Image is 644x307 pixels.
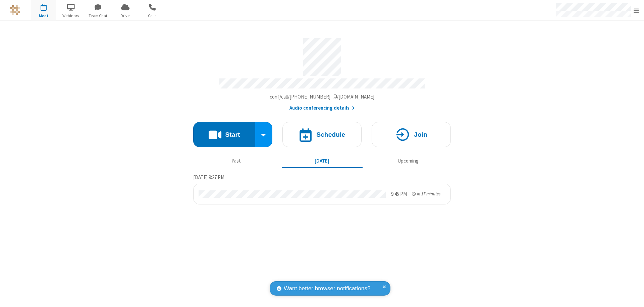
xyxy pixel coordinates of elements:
span: Team Chat [86,13,111,19]
span: Want better browser notifications? [284,284,370,293]
span: Copy my meeting room link [270,94,375,100]
button: Start [193,122,255,147]
span: [DATE] 9:27 PM [193,174,224,180]
span: in 17 minutes [417,191,440,197]
span: Meet [31,13,56,19]
img: QA Selenium DO NOT DELETE OR CHANGE [10,5,20,15]
button: Join [372,122,451,147]
button: Upcoming [368,155,448,167]
button: Past [196,155,277,167]
section: Account details [193,33,451,112]
button: Copy my meeting room linkCopy my meeting room link [270,93,375,101]
h4: Start [225,131,240,138]
h4: Join [414,131,427,138]
button: Schedule [282,122,362,147]
button: [DATE] [282,155,363,167]
h4: Schedule [316,131,345,138]
section: Today's Meetings [193,173,451,204]
span: Drive [113,13,138,19]
button: Audio conferencing details [289,104,355,112]
span: Webinars [58,13,84,19]
span: Calls [140,13,165,19]
div: Start conference options [255,122,273,147]
div: 9:45 PM [391,190,407,198]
